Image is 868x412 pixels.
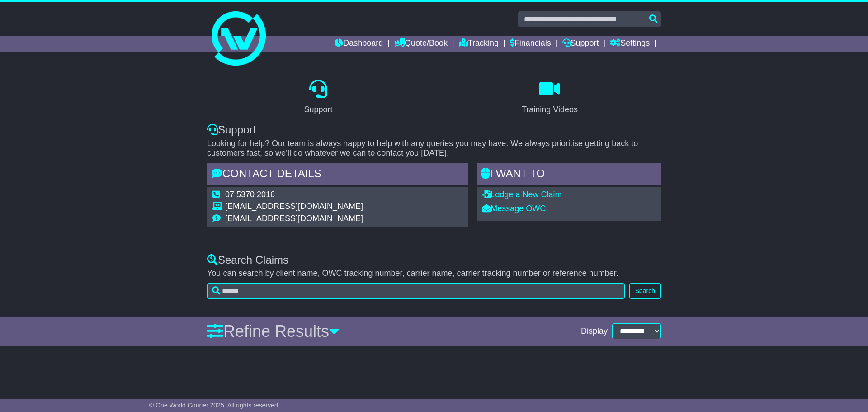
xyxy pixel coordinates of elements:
p: Looking for help? Our team is always happy to help with any queries you may have. We always prior... [207,139,661,158]
button: Search [629,283,661,299]
td: 07 5370 2016 [225,190,363,202]
td: [EMAIL_ADDRESS][DOMAIN_NAME] [225,214,363,224]
div: Support [207,123,661,137]
a: Financials [510,36,551,52]
a: Tracking [459,36,499,52]
div: Support [304,104,332,116]
a: Lodge a New Claim [482,190,561,199]
td: [EMAIL_ADDRESS][DOMAIN_NAME] [225,202,363,214]
a: Training Videos [516,76,584,119]
a: Support [298,76,338,119]
span: Display [581,327,608,336]
div: Search Claims [207,254,661,267]
a: Settings [610,36,650,52]
a: Quote/Book [394,36,448,52]
div: I WANT to [477,163,661,187]
div: Contact Details [207,163,468,187]
a: Message OWC [482,204,546,213]
a: Dashboard [335,36,383,52]
p: You can search by client name, OWC tracking number, carrier name, carrier tracking number or refe... [207,269,661,279]
div: Training Videos [522,104,578,116]
span: © One World Courier 2025. All rights reserved. [149,402,280,409]
a: Refine Results [207,322,340,341]
a: Support [562,36,599,52]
